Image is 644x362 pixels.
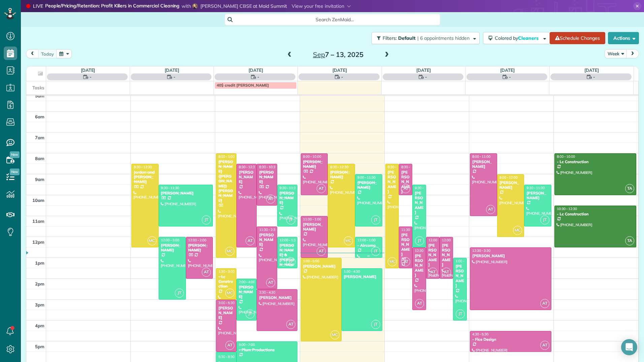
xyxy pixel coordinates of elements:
[35,260,44,266] span: 1pm
[518,35,540,41] span: Cleaners
[173,73,175,80] span: -
[218,355,234,359] span: 5:30 - 8:30
[26,49,39,58] button: prev
[330,165,348,169] span: 8:30 - 12:30
[500,67,515,73] a: [DATE]
[428,268,438,277] span: AT
[10,151,20,158] span: New
[225,247,234,256] span: MC
[218,274,234,289] div: - Lc Construction
[35,93,44,98] span: 5am
[317,184,326,193] span: AT
[218,269,234,274] span: 1:30 - 3:00
[621,339,637,355] div: Open Intercom Messenger
[415,248,433,253] span: 12:30 - 3:30
[526,186,545,190] span: 9:30 - 11:30
[556,212,634,216] div: - Lc Construction
[303,264,340,269] div: [PERSON_NAME]
[218,159,234,203] div: [PERSON_NAME] ([PERSON_NAME]) [PERSON_NAME]
[415,236,424,245] span: JT
[35,344,44,349] span: 5pm
[35,177,44,182] span: 9am
[32,218,44,224] span: 11am
[425,73,427,80] span: -
[259,170,275,184] div: [PERSON_NAME]
[35,135,44,140] span: 7am
[401,165,419,169] span: 8:30 - 10:00
[344,269,360,274] span: 1:30 - 4:30
[249,67,263,73] a: [DATE]
[417,35,470,41] span: | 6 appointments hidden
[192,3,198,9] img: sharon-l-cowan-cbse-07ff1a16c6eca22f5a671ec2db1f15d99b5fdb5d1a005d855bb838e052cce1b6.jpg
[259,295,295,300] div: [PERSON_NAME]
[175,289,184,298] span: JT
[259,228,277,232] span: 11:30 - 2:30
[416,67,431,73] a: [DATE]
[286,257,295,266] span: JT
[303,159,326,169] div: [PERSON_NAME]
[526,191,549,201] div: [PERSON_NAME]
[279,191,296,205] div: [PERSON_NAME]
[513,226,522,235] span: MC
[398,35,416,41] span: Default
[165,67,179,73] a: [DATE]
[202,215,211,224] span: JT
[455,259,472,263] span: 1:00 - 4:00
[472,159,495,169] div: [PERSON_NAME]
[401,228,419,232] span: 11:30 - 1:30
[608,32,639,44] button: Actions
[509,73,511,80] span: -
[225,289,234,298] span: MC
[35,302,44,307] span: 3pm
[442,243,451,267] div: [PERSON_NAME]
[556,159,634,164] div: - Lc Construction
[303,259,319,263] span: 1:00 - 5:00
[239,280,255,284] span: 2:00 - 4:00
[371,215,380,224] span: JT
[625,236,634,245] span: TA
[500,175,518,180] span: 9:00 - 12:00
[472,337,549,342] div: - Fice Design
[134,165,152,169] span: 8:30 - 12:30
[495,35,541,41] span: Colored by
[344,274,380,279] div: [PERSON_NAME]
[388,165,404,169] span: 8:30 - 1:30
[188,238,206,242] span: 12:00 - 2:00
[383,35,397,41] span: Filters:
[148,236,157,245] span: MC
[35,114,44,119] span: 6am
[387,170,397,194] div: [PERSON_NAME]
[456,309,465,319] span: JT
[317,247,326,256] span: AT
[486,205,495,214] span: AT
[202,268,211,277] span: AT
[225,341,234,350] span: AT
[238,348,295,352] div: - Plum Productions
[257,73,259,80] span: -
[388,257,397,266] span: MC
[161,238,179,242] span: 12:00 - 3:00
[218,301,234,305] span: 3:00 - 5:30
[357,243,380,248] div: - Aircomo
[372,32,480,44] button: Filters: Default | 6 appointments hidden
[266,194,275,204] span: AT
[280,186,298,190] span: 9:30 - 11:30
[371,320,380,329] span: JT
[330,170,353,180] div: [PERSON_NAME]
[332,67,347,73] a: [DATE]
[182,3,191,9] span: with
[218,306,234,320] div: [PERSON_NAME]
[401,184,410,193] span: AT
[35,156,44,161] span: 8am
[259,233,275,247] div: [PERSON_NAME]
[414,253,424,278] div: [PERSON_NAME]
[32,198,44,203] span: 10am
[296,51,380,58] h2: 7 – 13, 2025
[279,243,296,272] div: [PERSON_NAME] & [PERSON_NAME]
[357,238,376,242] span: 12:00 - 1:00
[472,253,549,258] div: [PERSON_NAME]
[357,180,380,190] div: [PERSON_NAME]
[200,3,287,9] span: [PERSON_NAME] CBSE at Maid Summit
[540,299,549,308] span: AT
[35,323,44,328] span: 4pm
